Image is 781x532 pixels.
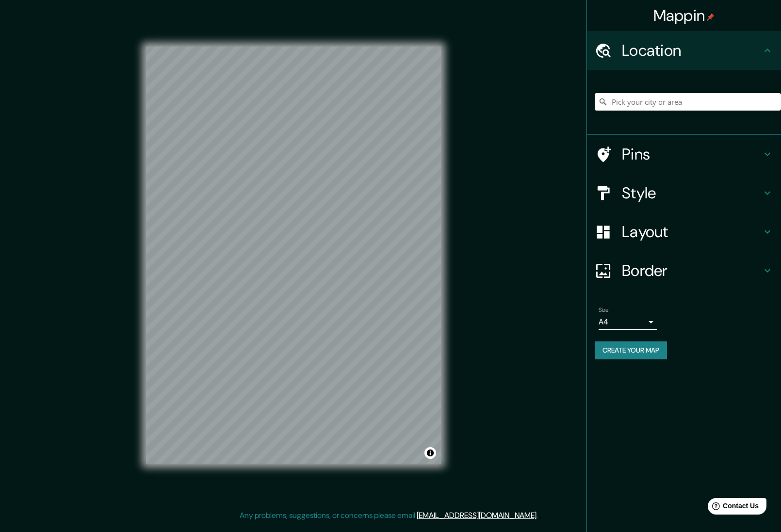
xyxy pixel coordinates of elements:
div: A4 [599,314,657,330]
div: Border [587,251,781,290]
canvas: Map [146,47,441,464]
input: Pick your city or area [595,93,781,111]
div: Layout [587,212,781,251]
iframe: Help widget launcher [695,494,770,521]
h4: Style [622,183,762,203]
button: Create your map [595,341,667,359]
label: Size [599,306,609,314]
a: [EMAIL_ADDRESS][DOMAIN_NAME] [417,510,537,520]
div: Style [587,174,781,212]
h4: Layout [622,222,762,242]
h4: Mappin [653,6,715,25]
div: . [539,510,541,521]
h4: Location [622,41,762,60]
button: Toggle attribution [424,447,436,459]
p: Any problems, suggestions, or concerns please email . [240,510,538,521]
div: Pins [587,135,781,174]
h4: Border [622,261,762,280]
div: Location [587,31,781,70]
div: . [538,510,539,521]
h4: Pins [622,145,762,164]
img: pin-icon.png [707,13,715,21]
